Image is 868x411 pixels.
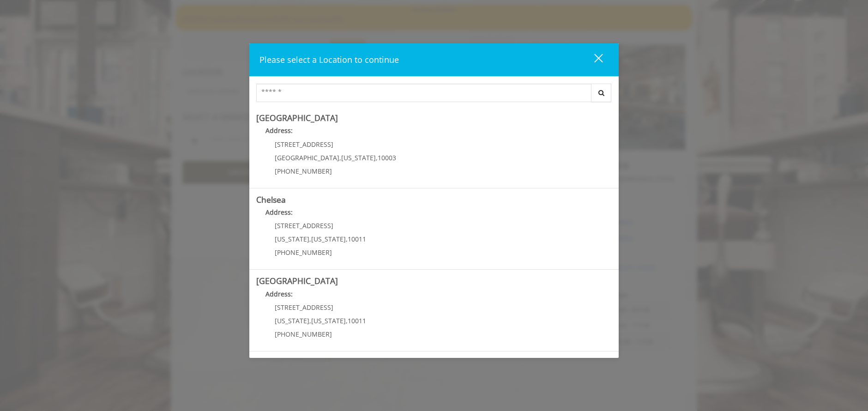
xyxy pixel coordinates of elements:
b: Address: [265,126,293,135]
span: [US_STATE] [311,316,346,325]
b: [GEOGRAPHIC_DATA] [256,112,338,123]
span: 10011 [348,316,366,325]
b: Address: [265,208,293,217]
span: [US_STATE] [311,235,346,243]
span: , [309,316,311,325]
span: [GEOGRAPHIC_DATA] [275,153,339,162]
input: Search Center [256,84,591,102]
span: , [346,235,348,243]
span: [PHONE_NUMBER] [275,167,332,175]
span: [STREET_ADDRESS] [275,140,333,149]
span: [US_STATE] [341,153,376,162]
b: Chelsea [256,194,286,205]
span: [STREET_ADDRESS] [275,221,333,230]
div: Center Select [256,84,612,107]
span: , [339,153,341,162]
span: , [346,316,348,325]
span: , [309,235,311,243]
span: [STREET_ADDRESS] [275,303,333,312]
span: [US_STATE] [275,235,309,243]
span: [US_STATE] [275,316,309,325]
b: Address: [265,290,293,298]
span: [PHONE_NUMBER] [275,248,332,257]
button: close dialog [577,50,609,69]
span: Please select a Location to continue [259,54,399,65]
b: [GEOGRAPHIC_DATA] [256,275,338,286]
span: 10003 [378,153,396,162]
div: close dialog [584,53,602,67]
i: Search button [596,90,607,96]
span: [PHONE_NUMBER] [275,330,332,338]
span: , [376,153,378,162]
span: 10011 [348,235,366,243]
